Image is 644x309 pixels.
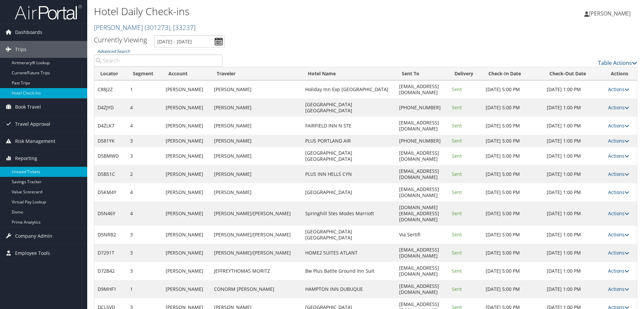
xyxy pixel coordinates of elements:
[127,80,162,99] td: 1
[543,226,604,244] td: [DATE] 1:00 PM
[302,135,396,147] td: PLUS PORTLAND AIR
[584,3,637,24] a: [PERSON_NAME]
[482,165,543,183] td: [DATE] 5:00 PM
[448,67,482,80] th: Delivery: activate to sort column ascending
[211,117,302,135] td: [PERSON_NAME]
[127,201,162,226] td: 4
[94,67,127,80] th: Locator: activate to sort column ascending
[154,35,225,48] input: [DATE] - [DATE]
[452,286,462,292] span: Sent
[211,67,302,80] th: Traveler: activate to sort column ascending
[302,244,396,262] td: HOME2 SUITES ATLANT
[396,99,448,117] td: [PHONE_NUMBER]
[127,67,162,80] th: Segment: activate to sort column ascending
[94,99,127,117] td: D4ZJYD
[162,99,211,117] td: [PERSON_NAME]
[211,280,302,298] td: CONORM [PERSON_NAME]
[94,23,196,32] a: [PERSON_NAME]
[452,231,462,238] span: Sent
[543,201,604,226] td: [DATE] 1:00 PM
[482,80,543,99] td: [DATE] 5:00 PM
[211,183,302,201] td: [PERSON_NAME]
[608,231,629,238] a: Actions
[94,244,127,262] td: D7291T
[302,147,396,165] td: [GEOGRAPHIC_DATA] [GEOGRAPHIC_DATA]
[482,99,543,117] td: [DATE] 5:00 PM
[302,67,396,80] th: Hotel Name: activate to sort column ascending
[302,99,396,117] td: [GEOGRAPHIC_DATA] [GEOGRAPHIC_DATA]
[127,165,162,183] td: 2
[162,183,211,201] td: [PERSON_NAME]
[589,10,631,17] span: [PERSON_NAME]
[94,4,456,18] h1: Hotel Daily Check-ins
[396,117,448,135] td: [EMAIL_ADDRESS][DOMAIN_NAME]
[162,80,211,99] td: [PERSON_NAME]
[162,165,211,183] td: [PERSON_NAME]
[211,244,302,262] td: [PERSON_NAME]/[PERSON_NAME]
[396,244,448,262] td: [EMAIL_ADDRESS][DOMAIN_NAME]
[543,280,604,298] td: [DATE] 1:00 PM
[482,280,543,298] td: [DATE] 5:00 PM
[211,80,302,99] td: [PERSON_NAME]
[127,280,162,298] td: 1
[608,138,629,144] a: Actions
[94,147,127,165] td: D5BMWD
[211,147,302,165] td: [PERSON_NAME]
[94,262,127,280] td: D72B42
[608,249,629,256] a: Actions
[452,171,462,177] span: Sent
[396,165,448,183] td: [EMAIL_ADDRESS][DOMAIN_NAME]
[15,228,52,244] span: Company Admin
[608,286,629,292] a: Actions
[452,249,462,256] span: Sent
[127,99,162,117] td: 4
[302,165,396,183] td: PLUS INN HELLS CYN
[162,226,211,244] td: [PERSON_NAME]
[302,183,396,201] td: [GEOGRAPHIC_DATA]
[543,67,604,80] th: Check-Out Date: activate to sort column ascending
[211,226,302,244] td: [PERSON_NAME]/[PERSON_NAME]
[15,116,50,132] span: Travel Approval
[482,262,543,280] td: [DATE] 5:00 PM
[396,201,448,226] td: [DOMAIN_NAME][EMAIL_ADDRESS][DOMAIN_NAME]
[396,262,448,280] td: [EMAIL_ADDRESS][DOMAIN_NAME]
[162,244,211,262] td: [PERSON_NAME]
[211,165,302,183] td: [PERSON_NAME]
[211,135,302,147] td: [PERSON_NAME]
[543,135,604,147] td: [DATE] 1:00 PM
[94,80,127,99] td: C88J2Z
[482,147,543,165] td: [DATE] 5:00 PM
[127,226,162,244] td: 3
[15,99,41,115] span: Book Travel
[162,201,211,226] td: [PERSON_NAME]
[94,117,127,135] td: D4ZLK7
[170,23,196,32] span: , [ 33237 ]
[452,210,462,217] span: Sent
[543,262,604,280] td: [DATE] 1:00 PM
[396,147,448,165] td: [EMAIL_ADDRESS][DOMAIN_NAME]
[608,171,629,177] a: Actions
[127,147,162,165] td: 3
[608,86,629,92] a: Actions
[211,262,302,280] td: JEFFREYTHOMAS MORITZ
[97,48,130,54] a: Advanced Search
[94,201,127,226] td: D5N46Y
[94,280,127,298] td: D9MHF1
[482,201,543,226] td: [DATE] 5:00 PM
[127,262,162,280] td: 3
[396,67,448,80] th: Sent To: activate to sort column ascending
[482,117,543,135] td: [DATE] 5:00 PM
[162,147,211,165] td: [PERSON_NAME]
[543,117,604,135] td: [DATE] 1:00 PM
[482,244,543,262] td: [DATE] 5:00 PM
[94,135,127,147] td: D581YK
[452,153,462,159] span: Sent
[162,135,211,147] td: [PERSON_NAME]
[302,117,396,135] td: FAIRFIELD INN N STE
[302,80,396,99] td: Holiday Inn Exp [GEOGRAPHIC_DATA]
[94,54,222,67] input: Advanced Search
[15,150,37,167] span: Reporting
[605,67,637,80] th: Actions
[302,201,396,226] td: Springhill Stes Modes Marriott
[608,122,629,129] a: Actions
